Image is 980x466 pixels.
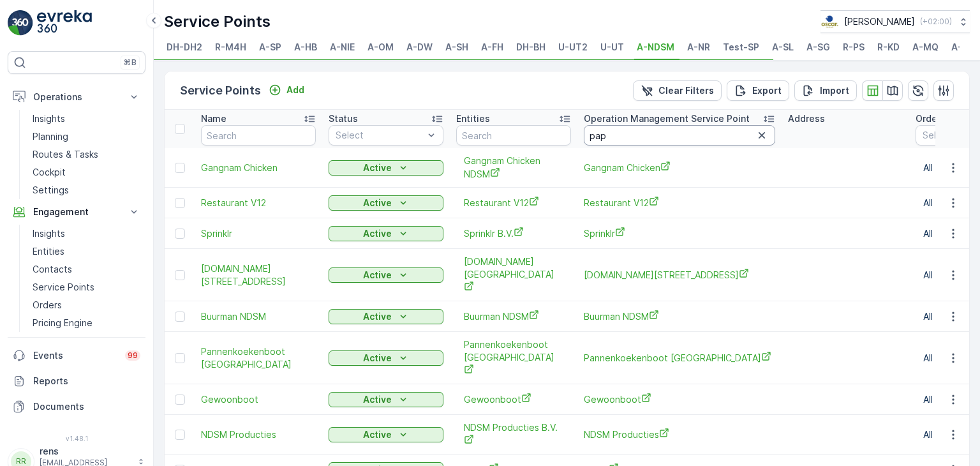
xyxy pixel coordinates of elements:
p: Service Points [33,281,94,294]
a: Pannenkoekenboot Amsterdam [584,351,775,365]
a: Pannenkoekenboot Amsterdam [201,345,316,371]
input: Search [456,125,571,146]
a: Restaurant V12 [464,196,563,209]
p: Events [33,349,117,362]
span: A-NDSM [637,41,674,54]
a: Contacts [27,260,145,278]
button: [PERSON_NAME](+02:00) [820,10,970,33]
p: Export [752,84,782,97]
span: U-UT2 [558,41,588,54]
a: NDSM Producties [201,428,316,441]
button: Engagement [8,199,145,225]
button: Active [329,427,443,442]
p: Service Points [164,11,271,32]
img: basis-logo_rgb2x.png [820,15,839,29]
img: logo [8,10,33,36]
a: LOADS.amsterdam [464,255,563,294]
p: Insights [33,227,65,240]
div: Toggle Row Selected [175,270,185,280]
p: Service Points [180,82,261,100]
a: Gewoonboot [584,393,775,406]
span: Pannenkoekenboot [GEOGRAPHIC_DATA] [584,351,775,365]
button: Active [329,392,443,407]
a: Restaurant V12 [584,196,775,209]
a: Insights [27,225,145,243]
p: Planning [33,130,68,143]
button: Active [329,160,443,176]
p: Select [336,129,424,142]
span: Pannenkoekenboot [GEOGRAPHIC_DATA] [464,338,563,377]
p: rens [40,445,131,458]
span: Sprinklr B.V. [464,227,563,240]
div: Toggle Row Selected [175,312,185,322]
a: Routes & Tasks [27,146,145,163]
a: Cockpit [27,163,145,181]
p: ( +02:00 ) [920,17,952,27]
a: Sprinklr [201,227,316,240]
span: [DOMAIN_NAME][STREET_ADDRESS] [201,262,316,288]
p: Active [363,352,392,365]
p: Add [286,84,304,96]
span: DH-DH2 [167,41,202,54]
a: LOADS.Amsterdam Kropaarstraat 12 [201,262,316,288]
button: Active [329,195,443,211]
p: Status [329,112,358,125]
div: Toggle Row Selected [175,198,185,208]
a: Planning [27,128,145,146]
span: [DOMAIN_NAME][STREET_ADDRESS] [584,268,775,282]
p: 99 [128,350,138,361]
a: Orders [27,296,145,314]
p: Entities [456,112,490,125]
a: Gewoonboot [464,393,563,406]
p: Pricing Engine [33,317,93,329]
a: Gewoonboot [201,393,316,406]
p: Active [363,197,392,209]
p: Import [820,84,849,97]
p: Active [363,269,392,282]
div: Toggle Row Selected [175,430,185,440]
a: NDSM Producties B.V. [464,421,563,447]
span: R-PS [843,41,865,54]
button: Active [329,309,443,324]
button: Operations [8,84,145,110]
span: DH-BH [516,41,546,54]
a: Settings [27,181,145,199]
span: A-SG [806,41,830,54]
p: Orders [33,299,62,312]
span: A-SP [259,41,281,54]
p: Address [788,112,825,125]
a: Pannenkoekenboot Amsterdam [464,338,563,377]
span: Test-SP [723,41,759,54]
p: ⌘B [124,57,137,68]
span: A-SL [772,41,794,54]
a: NDSM Producties [584,428,775,441]
p: Settings [33,184,69,197]
a: Entities [27,243,145,260]
p: Entities [33,245,64,258]
button: Active [329,350,443,366]
a: Buurman NDSM [464,310,563,323]
span: A-MQ [912,41,939,54]
span: Gangnam Chicken [201,162,316,174]
a: Reports [8,368,145,394]
button: Clear Filters [633,80,722,101]
span: A-OS [951,41,975,54]
a: Sprinklr [584,227,775,240]
button: Export [727,80,789,101]
button: Add [264,82,309,98]
div: Toggle Row Selected [175,395,185,405]
span: A-SH [445,41,468,54]
p: Reports [33,375,140,387]
button: Active [329,267,443,283]
a: Gangnam Chicken [584,161,775,174]
span: A-FH [481,41,503,54]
